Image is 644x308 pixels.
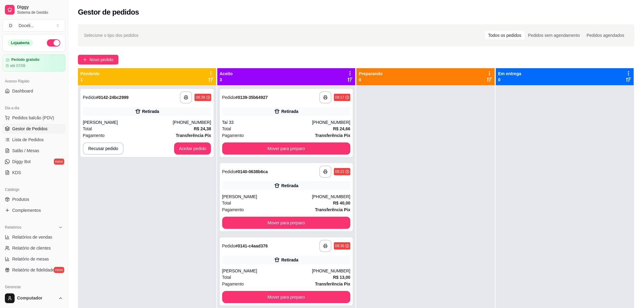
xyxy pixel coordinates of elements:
a: Salão / Mesas [2,146,65,156]
div: Catálogo [2,185,65,194]
button: Select a team [2,19,65,32]
strong: Transferência Pix [315,282,350,286]
div: Pedidos agendados [583,31,628,40]
strong: Transferência Pix [176,133,211,138]
span: D [8,23,14,29]
div: [PHONE_NUMBER] [312,119,350,125]
span: Gestor de Pedidos [12,126,47,132]
h2: Gestor de pedidos [78,7,139,17]
span: Diggy [17,5,63,10]
span: Pedido [222,95,236,100]
button: Computador [2,291,65,306]
strong: Transferência Pix [315,207,350,212]
span: Pagamento [222,281,244,287]
p: 0 [359,77,383,83]
a: Produtos [2,194,65,204]
button: Mover para preparo [222,291,351,303]
div: Loja aberta [8,40,33,46]
button: Novo pedido [78,55,118,65]
strong: R$ 13,00 [333,275,350,280]
a: Diggy Botnovo [2,157,65,166]
a: Relatório de clientes [2,243,65,253]
strong: R$ 40,00 [333,201,350,205]
strong: R$ 24,38 [194,126,211,131]
div: Doceli ... [19,23,34,29]
a: Relatório de fidelidadenovo [2,265,65,275]
div: Retirada [281,183,298,189]
span: Computador [17,296,56,301]
div: [PERSON_NAME] [222,194,312,200]
p: Em entrega [498,71,521,77]
span: Diggy Bot [12,159,31,165]
button: Recusar pedido [83,142,124,155]
span: Pedidos balcão (PDV) [12,115,54,121]
strong: # 0140-0638b6ca [235,169,268,174]
a: Relatório de mesas [2,254,65,264]
div: Retirada [142,108,159,114]
div: Taí 33 [222,119,312,125]
span: Sistema de Gestão [17,10,63,15]
p: Pendente [80,71,100,77]
a: Gestor de Pedidos [2,124,65,134]
span: KDS [12,170,21,176]
span: Total [222,200,231,206]
p: 3 [220,77,233,83]
span: Total [83,125,92,132]
span: Relatório de fidelidade [12,267,54,273]
div: [PHONE_NUMBER] [312,268,350,274]
span: Pedido [222,243,236,248]
a: Complementos [2,205,65,215]
span: Relatório de clientes [12,245,51,251]
button: Alterar Status [47,39,60,47]
div: 08:22 [335,169,344,174]
span: Complementos [12,207,41,213]
span: Selecione o tipo dos pedidos [84,32,138,39]
strong: Transferência Pix [315,133,350,138]
span: Salão / Mesas [12,148,39,154]
div: 08:36 [335,243,344,248]
span: Dashboard [12,88,33,94]
span: Pedido [222,169,236,174]
span: Pagamento [222,132,244,139]
div: Retirada [281,257,298,263]
strong: # 0142-24bc2999 [96,95,129,100]
a: Dashboard [2,86,65,96]
div: [PERSON_NAME] [222,268,312,274]
article: até 07/09 [10,63,25,68]
span: plus [83,58,87,62]
div: [PHONE_NUMBER] [173,119,211,125]
div: Gerenciar [2,282,65,292]
span: Relatório de mesas [12,256,49,262]
button: Pedidos balcão (PDV) [2,113,65,123]
span: Lista de Pedidos [12,137,44,143]
strong: # 0139-35b64927 [235,95,268,100]
span: Pagamento [83,132,105,139]
p: 0 [498,77,521,83]
div: 08:17 [335,95,344,100]
span: Relatórios [5,225,21,230]
button: Mover para preparo [222,217,351,229]
a: KDS [2,168,65,177]
button: Aceitar pedido [174,142,211,155]
div: [PHONE_NUMBER] [312,194,350,200]
div: Retirada [281,108,298,114]
div: Dia a dia [2,103,65,113]
span: Total [222,125,231,132]
div: Acesso Rápido [2,76,65,86]
a: Relatórios de vendas [2,232,65,242]
span: Relatórios de vendas [12,234,52,240]
span: Produtos [12,196,29,202]
article: Período gratuito [11,58,40,62]
strong: R$ 24,66 [333,126,350,131]
div: Todos os pedidos [485,31,525,40]
p: Preparando [359,71,383,77]
div: 08:39 [196,95,205,100]
strong: # 0141-c4aad376 [235,243,268,248]
span: Pedido [83,95,96,100]
a: Período gratuitoaté 07/09 [2,54,65,72]
div: Pedidos sem agendamento [525,31,583,40]
span: Total [222,274,231,281]
a: DiggySistema de Gestão [2,2,65,17]
span: Novo pedido [89,56,114,63]
a: Lista de Pedidos [2,135,65,145]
